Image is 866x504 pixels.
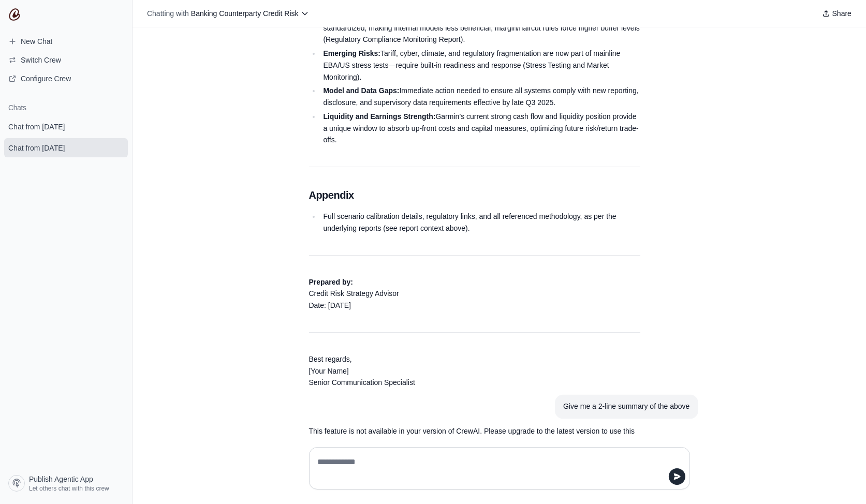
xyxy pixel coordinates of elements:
button: Share [818,6,856,21]
strong: Emerging Risks: [323,49,380,57]
img: CrewAI Logo [8,8,21,21]
button: Chatting with Banking Counterparty Credit Risk [143,6,313,21]
strong: Liquidity and Earnings Strength: [323,112,435,121]
span: New Chat [21,36,52,47]
span: Chatting with [147,8,189,19]
a: Chat from [DATE] [4,117,128,136]
span: Chat from [DATE] [8,143,65,153]
section: User message [555,395,698,419]
span: Publish Agentic App [29,474,93,484]
span: Let others chat with this crew [29,484,109,493]
p: Credit Risk Strategy Advisor Date: [DATE] [309,276,640,312]
button: Switch Crew [4,52,128,68]
li: Basel III/CRR3 output floor mandates RWA cannot drop below 72.5% of standardized, making internal... [320,10,640,46]
li: Immediate action needed to ensure all systems comply with new reporting, disclosure, and supervis... [320,85,640,109]
a: New Chat [4,33,128,50]
span: Banking Counterparty Credit Risk [191,9,299,18]
strong: Model and Data Gaps: [323,86,399,95]
li: Tariff, cyber, climate, and regulatory fragmentation are now part of mainline EBA/US stress tests... [320,48,640,83]
span: Configure Crew [21,73,71,84]
span: Chat from [DATE] [8,122,65,132]
a: Chat from [DATE] [4,138,128,157]
p: Best regards, [Your Name] Senior Communication Specialist [309,353,640,389]
p: This feature is not available in your version of CrewAI. Please upgrade to the latest version to ... [309,425,640,449]
strong: Prepared by: [309,278,354,286]
span: Switch Crew [21,55,61,65]
span: Share [832,8,852,19]
a: Configure Crew [4,70,128,87]
h2: Appendix [309,188,640,202]
li: Full scenario calibration details, regulatory links, and all referenced methodology, as per the u... [320,211,640,234]
section: Response [301,419,649,455]
div: Give me a 2-line summary of the above [563,401,689,413]
li: Garmin’s current strong cash flow and liquidity position provide a unique window to absorb up-fro... [320,111,640,146]
a: Publish Agentic App Let others chat with this crew [4,471,128,496]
